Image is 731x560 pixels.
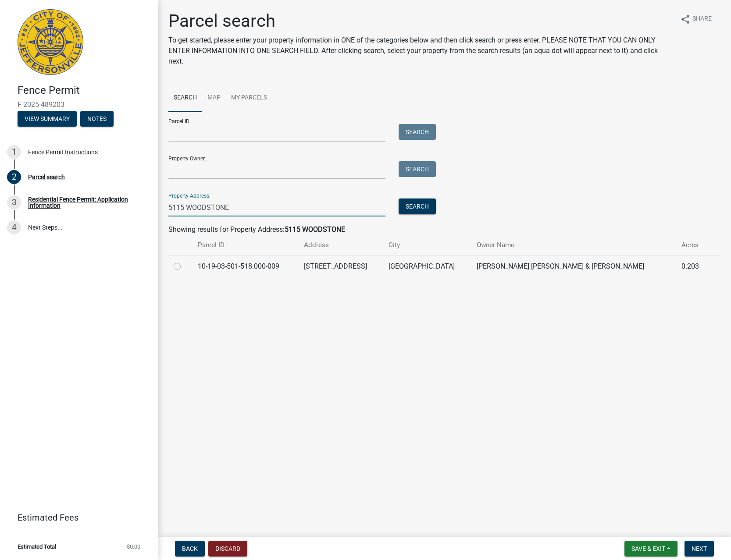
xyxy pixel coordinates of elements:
span: Share [692,14,712,25]
button: Search [399,161,436,177]
button: Search [399,198,436,214]
h1: Parcel search [168,11,673,32]
span: F-2025-489203 [18,100,140,109]
div: Residential Fence Permit: Application Information [28,196,144,209]
div: Showing results for Property Address: [168,224,720,235]
button: shareShare [673,11,719,28]
span: Estimated Total [18,544,56,549]
th: Owner Name [471,235,676,255]
div: 4 [7,220,21,234]
th: Acres [676,235,709,255]
i: share [680,14,691,25]
a: My Parcels [226,84,272,112]
wm-modal-confirm: Summary [18,116,77,123]
button: Notes [80,111,114,127]
td: 10-19-03-501-518.000-009 [193,255,298,277]
button: Next [685,541,714,556]
div: 3 [7,195,21,209]
button: View Summary [18,111,77,127]
td: [STREET_ADDRESS] [299,255,383,277]
div: Fence Permit Instructions [28,149,98,155]
div: 1 [7,145,21,159]
button: Save & Exit [624,541,678,556]
button: Discard [208,541,247,556]
button: Back [175,541,205,556]
td: [GEOGRAPHIC_DATA] [383,255,471,277]
p: To get started, please enter your property information in ONE of the categories below and then cl... [168,35,673,67]
a: Map [202,84,226,112]
strong: 5115 WOODSTONE [285,225,345,234]
th: Address [299,235,383,255]
span: Back [182,545,198,552]
wm-modal-confirm: Notes [80,116,114,123]
th: City [383,235,471,255]
td: [PERSON_NAME] [PERSON_NAME] & [PERSON_NAME] [471,255,676,277]
td: 0.203 [676,255,709,277]
a: Estimated Fees [7,509,144,526]
h4: Fence Permit [18,84,151,97]
div: 2 [7,170,21,184]
span: Next [692,545,707,552]
span: $0.00 [127,544,140,549]
img: City of Jeffersonville, Indiana [18,9,83,75]
button: Search [399,124,436,140]
th: Parcel ID [193,235,298,255]
div: Parcel search [28,174,65,180]
a: Search [168,84,202,112]
span: Save & Exit [631,545,665,552]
